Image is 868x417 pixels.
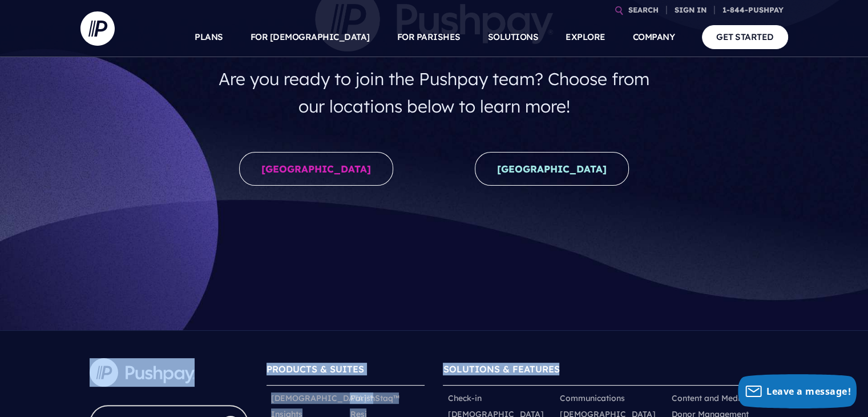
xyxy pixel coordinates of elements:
[566,17,605,57] a: EXPLORE
[488,17,539,57] a: SOLUTIONS
[475,152,629,186] a: [GEOGRAPHIC_DATA]
[671,392,745,404] a: Content and Media
[271,392,373,404] a: [DEMOGRAPHIC_DATA]™
[397,17,461,57] a: FOR PARISHES
[251,17,370,57] a: FOR [DEMOGRAPHIC_DATA]
[702,25,788,49] a: GET STARTED
[633,17,675,57] a: COMPANY
[350,392,399,404] a: ParishStaq™
[239,152,393,186] a: [GEOGRAPHIC_DATA]
[738,374,857,408] button: Leave a message!
[207,61,661,125] h4: Are you ready to join the Pushpay team? Choose from our locations below to learn more!
[766,385,851,398] span: Leave a message!
[443,358,778,385] h6: SOLUTIONS & FEATURES
[447,392,481,404] a: Check-in
[195,17,223,57] a: PLANS
[559,392,624,404] a: Communications
[267,358,425,385] h6: PRODUCTS & SUITES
